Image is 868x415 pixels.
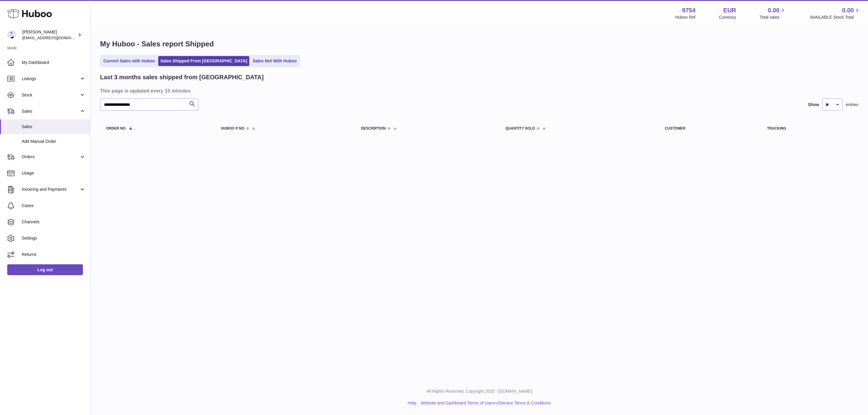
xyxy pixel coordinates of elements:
span: Total sales [759,14,786,20]
span: Sales [22,124,86,130]
span: Description [361,127,386,130]
p: All Rights Reserved. Copyright 2025 - [DOMAIN_NAME] [95,388,863,394]
div: Tracking [767,127,852,130]
h3: This page is updated every 15 minutes [100,87,857,94]
span: Invoicing and Payments [22,187,79,192]
a: Website and Dashboard Terms of Use [421,401,492,405]
span: Settings [22,235,86,241]
a: Sales Shipped From [GEOGRAPHIC_DATA] [158,56,249,66]
h2: Last 3 months sales shipped from [GEOGRAPHIC_DATA] [100,73,264,81]
a: Service Terms & Conditions [499,401,551,405]
a: 0.00 Total sales [759,6,786,20]
div: [PERSON_NAME] [22,29,77,41]
span: Listings [22,76,79,82]
div: Currency [719,14,736,20]
span: Quantity Sold [505,127,535,130]
strong: 9754 [682,6,696,14]
span: 0.00 [768,6,780,14]
span: 0.00 [842,6,854,14]
div: Huboo Ref [675,14,696,20]
div: Customer [665,127,755,130]
span: Usage [22,170,86,176]
a: Sales Not With Huboo [250,56,299,66]
a: Help [408,401,417,405]
span: Add Manual Order [22,139,86,144]
span: My Dashboard [22,60,86,65]
a: Current Sales with Huboo [101,56,157,66]
img: info@fieldsluxury.london [7,30,16,39]
h1: My Huboo - Sales report Shipped [100,39,858,49]
span: Stock [22,92,79,98]
span: entries [846,102,858,108]
span: Huboo P no [221,127,244,130]
span: [EMAIL_ADDRESS][DOMAIN_NAME] [22,35,89,40]
a: Log out [7,264,83,275]
span: Cases [22,203,86,209]
li: and [419,400,551,406]
span: Returns [22,252,86,257]
a: 0.00 AVAILABLE Stock Total [810,6,861,20]
span: AVAILABLE Stock Total [810,14,861,20]
label: Show [808,102,819,108]
strong: EUR [723,6,736,14]
span: Orders [22,154,79,160]
span: Sales [22,108,79,114]
span: Channels [22,219,86,225]
span: Order No [106,127,126,130]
